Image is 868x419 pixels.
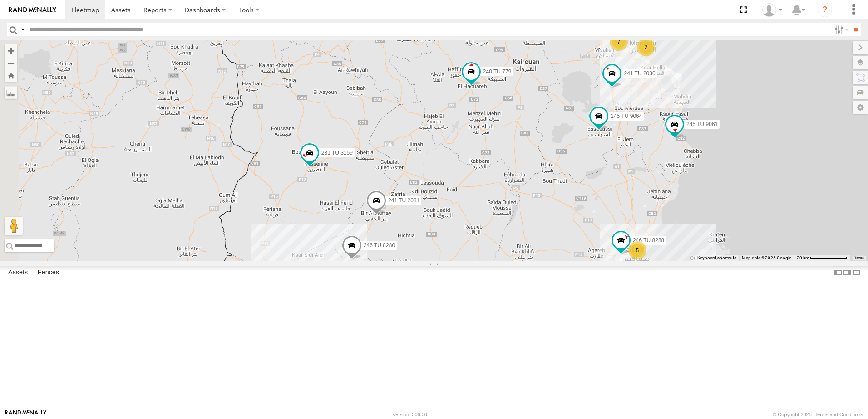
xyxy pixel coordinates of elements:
div: 7 [610,33,628,51]
span: Map data ©2025 Google [742,255,791,260]
i: ? [818,3,832,17]
button: Keyboard shortcuts [697,255,736,261]
span: 231 TU 3159 [321,150,353,156]
button: Zoom out [5,57,17,69]
label: Search Filter Options [831,23,850,36]
div: Version: 306.00 [393,412,427,417]
span: 241 TU 2030 [624,71,655,77]
img: rand-logo.svg [9,7,56,13]
span: 245 TU 9061 [686,122,718,128]
label: Map Settings [853,101,868,114]
button: Zoom in [5,44,17,57]
label: Dock Summary Table to the Right [843,266,852,279]
label: Search Query [19,23,26,36]
label: Hide Summary Table [852,266,861,279]
label: Measure [5,86,17,99]
div: 5 [628,241,646,259]
a: Terms (opens in new tab) [854,256,864,260]
div: Nejah Benkhalifa [759,3,785,17]
span: 245 TU 9064 [611,113,642,120]
label: Dock Summary Table to the Left [833,266,843,279]
label: Fences [33,266,64,279]
span: 246 TU 8280 [364,242,395,248]
label: Assets [4,266,32,279]
span: 241 TU 2031 [388,197,419,204]
button: Map Scale: 20 km per 79 pixels [794,255,850,261]
a: Visit our Website [5,410,47,419]
span: 20 km [797,255,809,260]
div: © Copyright 2025 - [773,412,863,417]
span: 240 TU 779 [483,69,512,75]
span: 246 TU 8288 [633,238,664,244]
button: Drag Pegman onto the map to open Street View [5,217,23,235]
a: Terms and Conditions [815,412,863,417]
div: 2 [637,38,655,56]
button: Zoom Home [5,69,17,82]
